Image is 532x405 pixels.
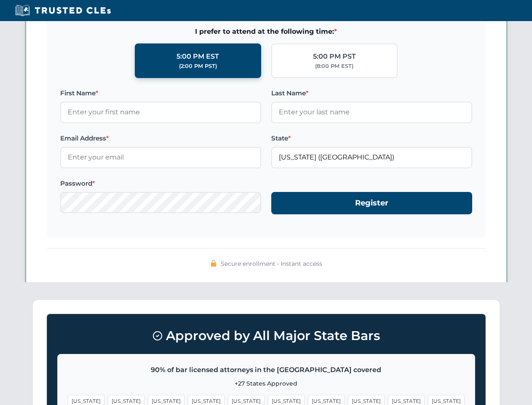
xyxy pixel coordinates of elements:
[60,26,472,37] span: I prefer to attend at the following time:
[60,178,261,189] label: Password
[60,102,261,123] input: Enter your first name
[313,51,356,62] div: 5:00 PM PST
[210,260,217,267] img: 🔒
[271,102,472,123] input: Enter your last name
[57,324,475,347] h3: Approved by All Major State Bars
[271,133,472,143] label: State
[13,4,113,17] img: Trusted CLEs
[60,88,261,98] label: First Name
[221,259,322,268] span: Secure enrollment • Instant access
[60,133,261,143] label: Email Address
[176,51,219,62] div: 5:00 PM EST
[271,147,472,168] input: Florida (FL)
[60,147,261,168] input: Enter your email
[271,192,472,214] button: Register
[68,364,465,375] p: 90% of bar licensed attorneys in the [GEOGRAPHIC_DATA] covered
[68,379,465,388] p: +27 States Approved
[271,88,472,98] label: Last Name
[179,62,217,70] div: (2:00 PM PST)
[315,62,353,70] div: (8:00 PM EST)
